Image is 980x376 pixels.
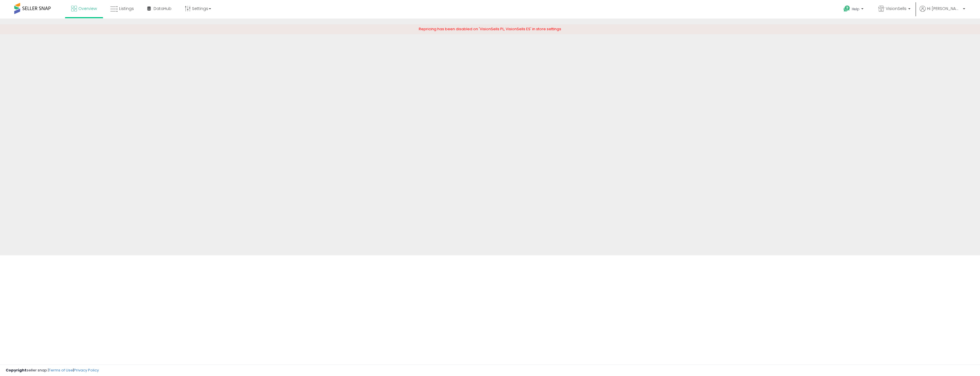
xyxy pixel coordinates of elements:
span: Listings [119,6,134,11]
a: Hi [PERSON_NAME] [920,6,965,19]
span: DataHub [154,6,171,11]
a: Help [839,1,869,19]
span: Help [852,7,859,11]
span: Hi [PERSON_NAME] [927,6,961,11]
i: Get Help [843,5,850,12]
span: VisionSells [886,6,906,11]
span: Repricing has been disabled on 'VisionSells PL, VisionSells ES' in store settings [419,26,561,32]
span: Overview [78,6,97,11]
